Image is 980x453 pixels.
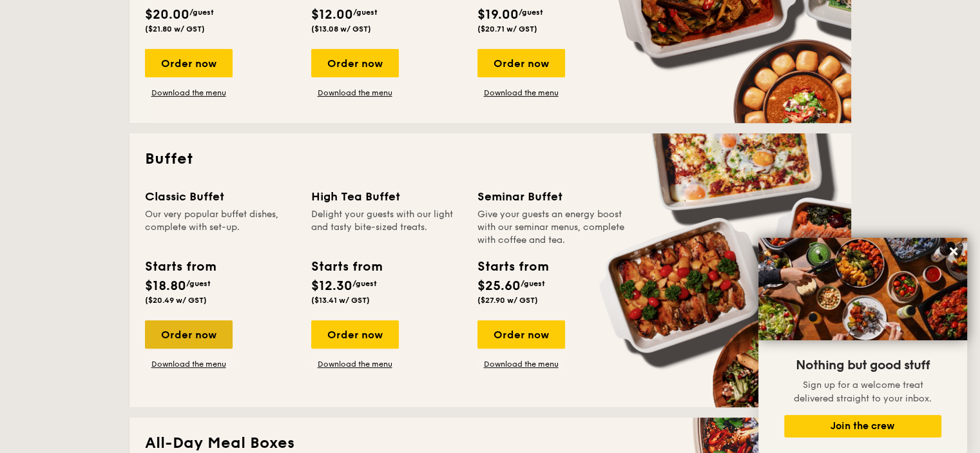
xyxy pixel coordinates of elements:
div: Our very popular buffet dishes, complete with set-up. [145,208,296,247]
span: ($13.41 w/ GST) [311,296,370,305]
span: ($13.08 w/ GST) [311,24,371,34]
span: /guest [189,8,214,17]
div: Order now [477,49,565,77]
div: High Tea Buffet [311,188,462,206]
div: Seminar Buffet [477,188,628,206]
a: Download the menu [311,88,399,98]
button: Join the crew [784,415,941,438]
span: ($21.80 w/ GST) [145,24,205,34]
div: Starts from [477,257,548,276]
span: $12.30 [311,278,352,294]
span: ($20.49 w/ GST) [145,296,207,305]
span: $20.00 [145,7,189,23]
div: Starts from [311,257,381,276]
div: Give your guests an energy boost with our seminar menus, complete with coffee and tea. [477,208,628,247]
div: Order now [145,49,233,77]
button: Close [943,241,964,262]
div: Delight your guests with our light and tasty bite-sized treats. [311,208,462,247]
span: /guest [353,8,378,17]
span: /guest [352,279,377,288]
div: Starts from [145,257,215,276]
img: DSC07876-Edit02-Large.jpeg [758,238,967,340]
span: $12.00 [311,7,353,23]
div: Order now [477,320,565,349]
span: $18.80 [145,278,186,294]
span: $19.00 [477,7,519,23]
a: Download the menu [145,359,233,369]
div: Classic Buffet [145,188,296,206]
span: Nothing but good stuff [796,358,930,373]
span: ($20.71 w/ GST) [477,24,537,34]
div: Order now [311,49,399,77]
div: Order now [145,320,233,349]
span: /guest [519,8,543,17]
span: /guest [521,279,545,288]
a: Download the menu [477,88,565,98]
h2: Buffet [145,149,836,169]
div: Order now [311,320,399,349]
a: Download the menu [145,88,233,98]
span: /guest [186,279,211,288]
span: ($27.90 w/ GST) [477,296,538,305]
span: Sign up for a welcome treat delivered straight to your inbox. [794,380,932,404]
a: Download the menu [311,359,399,369]
a: Download the menu [477,359,565,369]
span: $25.60 [477,278,521,294]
